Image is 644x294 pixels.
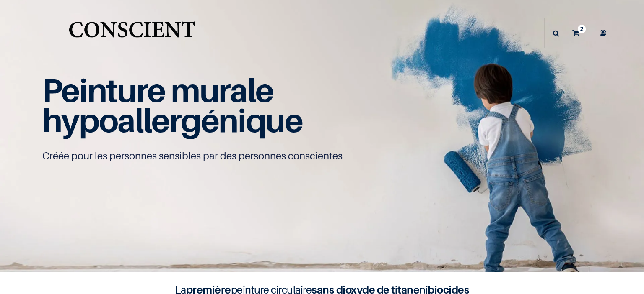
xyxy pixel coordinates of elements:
[42,149,602,163] p: Créée pour les personnes sensibles par des personnes conscientes
[566,18,590,48] a: 2
[67,17,197,50] img: Conscient
[42,71,273,110] span: Peinture murale
[42,101,303,140] span: hypoallergénique
[67,17,197,50] a: Logo of Conscient
[578,25,586,33] sup: 2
